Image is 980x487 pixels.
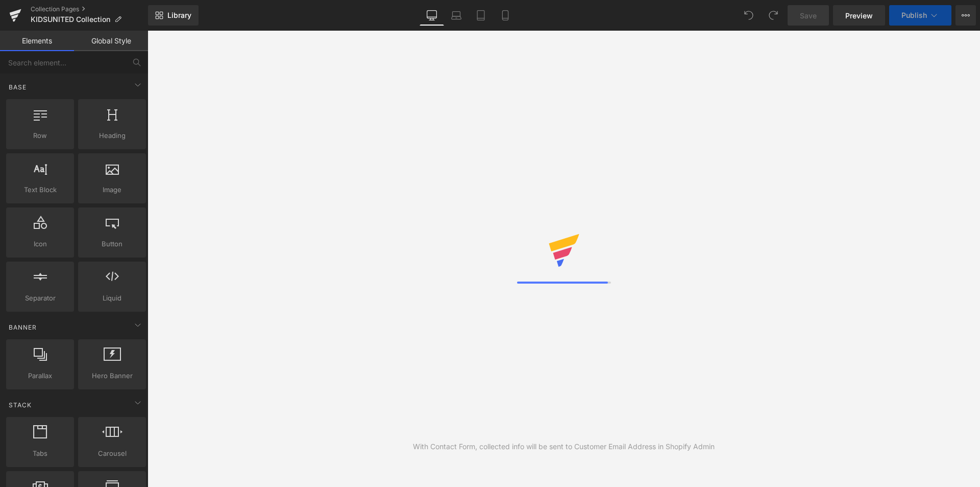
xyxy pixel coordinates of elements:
a: Collection Pages [31,5,148,13]
span: Text Block [9,184,71,195]
span: Stack [8,400,33,410]
button: More [955,5,976,26]
a: Preview [833,5,885,26]
a: Desktop [420,5,444,26]
span: Icon [9,239,71,249]
span: Parallax [9,370,71,381]
span: Hero Banner [81,370,143,381]
span: Banner [8,322,38,332]
button: Undo [739,5,759,26]
span: Tabs [9,448,71,459]
a: New Library [148,5,199,26]
span: Base [8,82,28,92]
span: Publish [901,11,927,19]
span: Separator [9,293,71,304]
a: Mobile [493,5,518,26]
span: Heading [81,130,143,141]
span: Preview [845,10,873,21]
a: Global Style [74,31,148,51]
span: Image [81,184,143,195]
span: Button [81,239,143,249]
span: KIDSUNITED Collection [31,15,110,24]
button: Publish [889,5,951,26]
button: Redo [763,5,783,26]
span: Carousel [81,448,143,459]
div: With Contact Form, collected info will be sent to Customer Email Address in Shopify Admin [413,441,715,452]
a: Laptop [444,5,469,26]
span: Save [800,10,817,21]
a: Tablet [469,5,493,26]
span: Liquid [81,293,143,304]
span: Row [9,130,71,141]
span: Library [167,11,191,20]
